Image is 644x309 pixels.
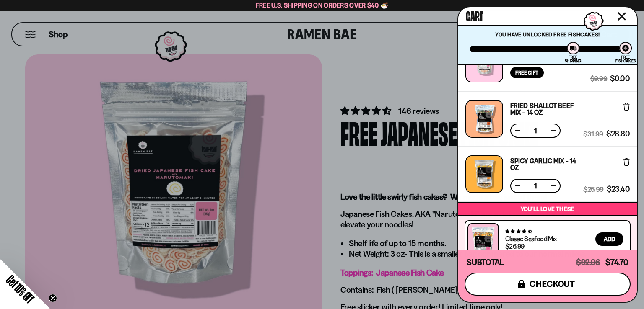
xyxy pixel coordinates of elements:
[590,75,607,82] span: $9.99
[529,183,542,189] span: 1
[466,7,483,23] span: Cart
[470,31,625,38] p: You have unlocked Free Fishcakes!
[610,75,630,82] span: $0.00
[604,236,615,242] span: Add
[4,273,36,305] span: Get 10% Off
[595,232,623,246] button: Add
[505,234,557,243] a: Classic Seafood Mix
[505,229,532,234] span: 4.68 stars
[510,102,583,116] a: Fried Shallot Beef Mix - 14 OZ
[606,130,630,138] span: $28.80
[615,10,628,23] button: Close cart
[576,257,600,267] span: $92.96
[615,55,636,63] div: Free Fishcakes
[583,130,603,138] span: $31.99
[467,258,504,267] h4: Subtotal
[256,1,389,9] span: Free U.S. Shipping on Orders over $40 🍜
[460,205,635,213] p: You’ll love these
[605,257,628,267] span: $74.70
[510,157,583,171] a: Spicy Garlic Mix - 14 oz
[505,243,524,250] div: $26.99
[529,127,542,134] span: 1
[565,55,581,63] div: Free Shipping
[465,273,631,296] button: checkout
[510,67,544,78] div: Free Gift
[49,294,57,302] button: Close teaser
[607,185,630,193] span: $23.40
[583,185,603,193] span: $25.99
[530,279,575,288] span: checkout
